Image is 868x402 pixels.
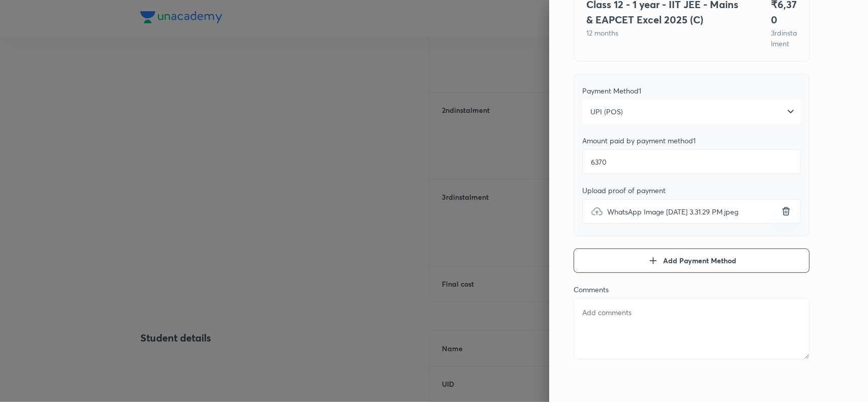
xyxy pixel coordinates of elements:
p: 3 rd instalment [771,27,797,49]
button: Add Payment Method [574,249,810,273]
span: UPI (POS) [590,107,623,117]
span: Add Payment Method [663,256,736,266]
button: uploadWhatsApp Image [DATE] 3.31.29 PM.jpeg [776,203,792,220]
span: WhatsApp Image [DATE] 3.31.29 PM.jpeg [607,206,738,217]
div: Amount paid by payment method 1 [582,136,801,145]
img: upload [591,205,603,218]
div: Payment Method 1 [582,86,801,96]
p: 12 months [586,27,746,38]
input: Add amount [582,149,801,174]
div: Comments [574,285,810,294]
div: Upload proof of payment [582,186,801,195]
